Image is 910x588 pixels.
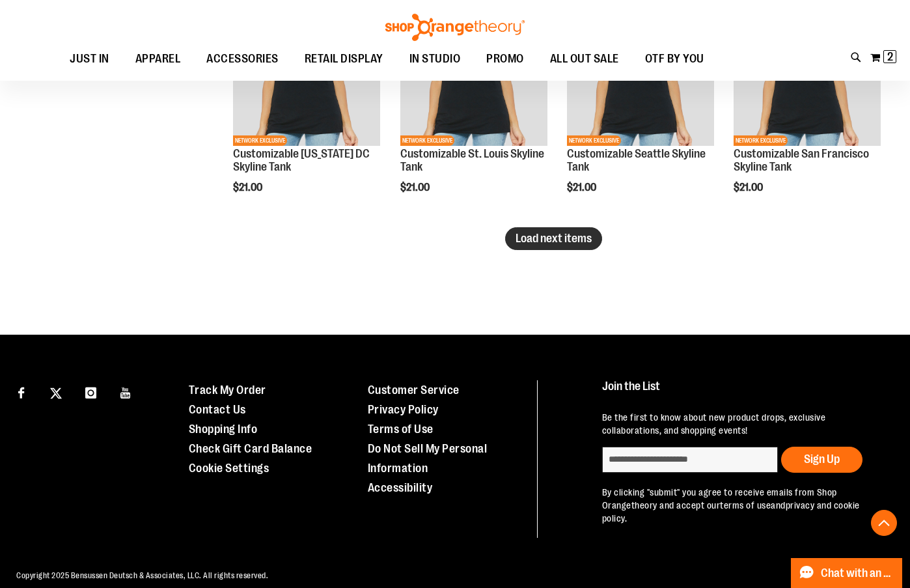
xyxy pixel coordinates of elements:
a: terms of use [720,500,771,511]
span: ALL OUT SALE [550,44,619,74]
span: NETWORK EXCLUSIVE [400,135,454,146]
span: $21.00 [233,182,264,193]
a: Do Not Sell My Personal Information [368,442,488,475]
span: Load next items [516,232,592,245]
span: NETWORK EXCLUSIVE [233,135,287,146]
span: RETAIL DISPLAY [305,44,383,74]
a: Check Gift Card Balance [189,442,312,455]
a: Customer Service [368,384,460,397]
a: Terms of Use [368,423,434,436]
span: PROMO [486,44,524,74]
span: NETWORK EXCLUSIVE [567,135,621,146]
a: Track My Order [189,384,266,397]
a: Privacy Policy [368,403,439,416]
span: APPAREL [135,44,181,74]
img: Twitter [50,387,62,399]
a: Cookie Settings [189,462,269,475]
a: Visit our Instagram page [79,380,102,403]
span: $21.00 [734,182,765,193]
span: Chat with an Expert [821,567,894,580]
span: Copyright 2025 Bensussen Deutsch & Associates, LLC. All rights reserved. [16,571,268,580]
a: Visit our X page [45,380,68,403]
a: Visit our Facebook page [10,380,33,403]
a: Customizable Seattle Skyline Tank [567,147,706,173]
button: Load next items [505,227,602,250]
span: OTF BY YOU [645,44,704,74]
p: By clicking "submit" you agree to receive emails from Shop Orangetheory and accept our and [602,486,886,525]
h4: Join the List [602,380,886,404]
span: $21.00 [400,182,432,193]
button: Back To Top [871,510,897,536]
a: Contact Us [189,403,246,416]
input: enter email [602,447,778,473]
span: IN STUDIO [409,44,461,74]
span: ACCESSORIES [206,44,279,74]
span: $21.00 [567,182,598,193]
span: NETWORK EXCLUSIVE [734,135,788,146]
button: Sign Up [781,447,862,473]
a: Shopping Info [189,423,258,436]
img: Shop Orangetheory [383,14,527,41]
a: privacy and cookie policy. [602,500,860,524]
button: Chat with an Expert [791,558,903,588]
p: Be the first to know about new product drops, exclusive collaborations, and shopping events! [602,411,886,437]
a: Customizable St. Louis Skyline Tank [400,147,544,173]
a: Accessibility [368,481,433,494]
a: Visit our Youtube page [115,380,137,403]
span: JUST IN [70,44,109,74]
span: 2 [887,50,893,63]
a: Customizable San Francisco Skyline Tank [734,147,869,173]
span: Sign Up [804,453,840,466]
a: Customizable [US_STATE] DC Skyline Tank [233,147,370,173]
